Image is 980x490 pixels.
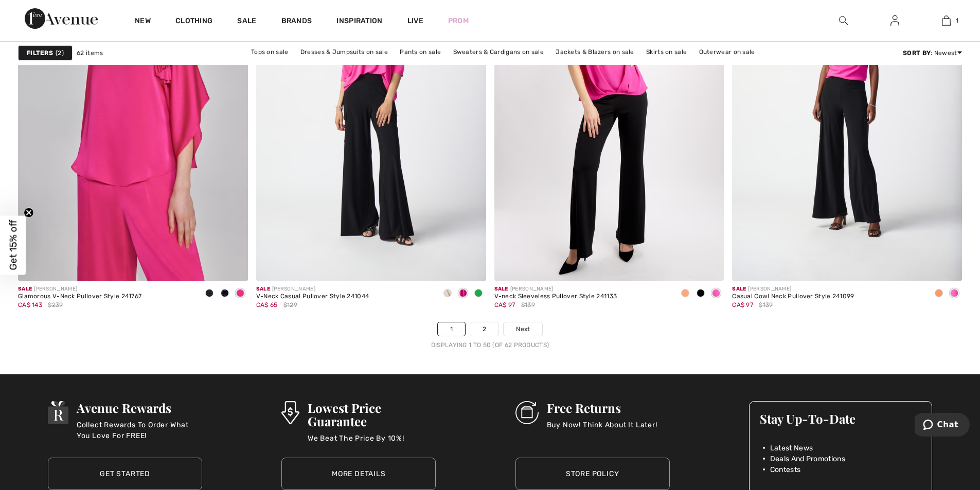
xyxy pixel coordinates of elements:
[295,45,393,59] a: Dresses & Jumpsuits on sale
[494,285,617,293] div: [PERSON_NAME]
[308,401,436,428] h3: Lowest Price Guarantee
[281,458,436,490] a: More Details
[494,293,617,300] div: V-neck Sleeveless Pullover Style 241133
[283,300,297,310] span: $129
[27,48,53,58] strong: Filters
[308,433,436,453] p: We Beat The Price By 10%!
[515,401,539,424] img: Free Returns
[48,401,68,424] img: Avenue Rewards
[921,14,971,27] a: 1
[732,301,753,308] span: CA$ 97
[24,207,34,217] button: Close teaser
[18,286,32,292] span: Sale
[494,301,515,308] span: CA$ 97
[471,285,486,302] div: Island green
[18,301,42,308] span: CA$ 143
[233,285,248,302] div: Shocking pink
[256,286,270,292] span: Sale
[256,301,278,308] span: CA$ 65
[956,16,958,25] span: 1
[237,16,256,27] a: Sale
[77,420,202,440] p: Collect Rewards To Order What You Love For FREE!
[246,45,294,59] a: Tops on sale
[516,324,530,334] span: Next
[693,285,708,302] div: Black
[77,48,103,58] span: 62 items
[770,443,813,453] span: Latest News
[336,16,382,27] span: Inspiration
[770,453,845,464] span: Deals And Promotions
[770,464,800,475] span: Contests
[438,322,465,336] a: 1
[641,45,692,59] a: Skirts on sale
[708,285,724,302] div: Ultra pink
[18,285,141,293] div: [PERSON_NAME]
[882,14,907,27] a: Sign In
[77,401,202,414] h3: Avenue Rewards
[440,285,455,302] div: Dune
[281,16,312,27] a: Brands
[18,340,962,350] div: Displaying 1 to 50 (of 62 products)
[732,293,854,300] div: Casual Cowl Neck Pullover Style 241099
[18,322,962,350] nav: Page navigation
[504,322,542,336] a: Next
[135,16,151,27] a: New
[407,15,423,26] a: Live
[455,285,471,302] div: Ultra pink
[903,48,962,58] div: : Newest
[547,420,657,440] p: Buy Now! Think About It Later!
[18,293,141,300] div: Glamorous V-Neck Pullover Style 241767
[256,285,369,293] div: [PERSON_NAME]
[947,285,962,302] div: Ultra pink
[48,300,63,310] span: $239
[678,285,693,302] div: Mandarin
[903,49,931,57] strong: Sort By
[759,300,773,310] span: $139
[25,8,98,29] img: 1ère Avenue
[694,45,760,59] a: Outerwear on sale
[515,458,670,490] a: Store Policy
[931,285,947,302] div: Mandarin
[890,14,899,27] img: My Info
[448,45,549,59] a: Sweaters & Cardigans on sale
[521,300,535,310] span: $139
[281,401,299,424] img: Lowest Price Guarantee
[175,16,212,27] a: Clothing
[547,401,657,414] h3: Free Returns
[256,293,369,300] div: V-Neck Casual Pullover Style 241044
[395,45,446,59] a: Pants on sale
[732,285,854,293] div: [PERSON_NAME]
[915,413,970,439] iframe: Opens a widget where you can chat to one of our agents
[550,45,639,59] a: Jackets & Blazers on sale
[470,322,498,336] a: 2
[494,286,508,292] span: Sale
[217,285,233,302] div: Midnight Blue
[7,220,19,270] span: Get 15% off
[56,48,64,58] span: 2
[760,412,921,425] h3: Stay Up-To-Date
[942,14,951,27] img: My Bag
[839,14,848,27] img: search the website
[202,285,217,302] div: Black
[48,458,202,490] a: Get Started
[448,15,469,26] a: Prom
[732,286,746,292] span: Sale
